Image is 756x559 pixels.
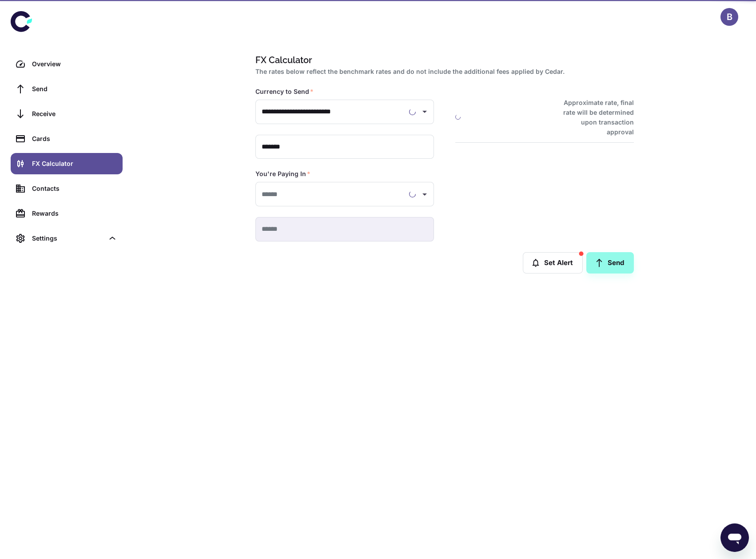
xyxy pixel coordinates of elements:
div: Receive [32,109,117,119]
div: Settings [32,233,104,243]
a: Overview [11,53,123,75]
button: Set Alert [523,252,583,273]
a: FX Calculator [11,153,123,174]
div: Contacts [32,184,117,193]
h1: FX Calculator [255,53,630,67]
a: Send [586,252,634,273]
button: B [720,8,738,26]
label: You're Paying In [255,169,310,178]
a: Send [11,78,123,100]
div: Settings [11,228,123,249]
div: Rewards [32,209,117,218]
a: Receive [11,103,123,125]
a: Contacts [11,178,123,199]
button: Open [418,188,431,201]
div: Overview [32,59,117,69]
iframe: Button to launch messaging window, conversation in progress [720,523,749,552]
div: Send [32,84,117,94]
div: FX Calculator [32,159,117,169]
a: Cards [11,128,123,149]
button: Open [418,105,431,118]
a: Rewards [11,203,123,224]
label: Currency to Send [255,87,314,96]
div: Cards [32,134,117,144]
h6: Approximate rate, final rate will be determined upon transaction approval [553,98,634,137]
